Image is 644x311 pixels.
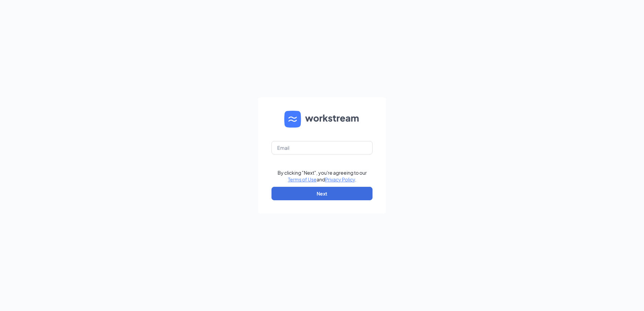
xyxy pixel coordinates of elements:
a: Privacy Policy [325,176,355,182]
div: By clicking "Next", you're agreeing to our and . [278,169,367,183]
input: Email [271,141,373,154]
img: WS logo and Workstream text [284,111,360,128]
button: Next [271,187,373,200]
a: Terms of Use [288,176,317,182]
